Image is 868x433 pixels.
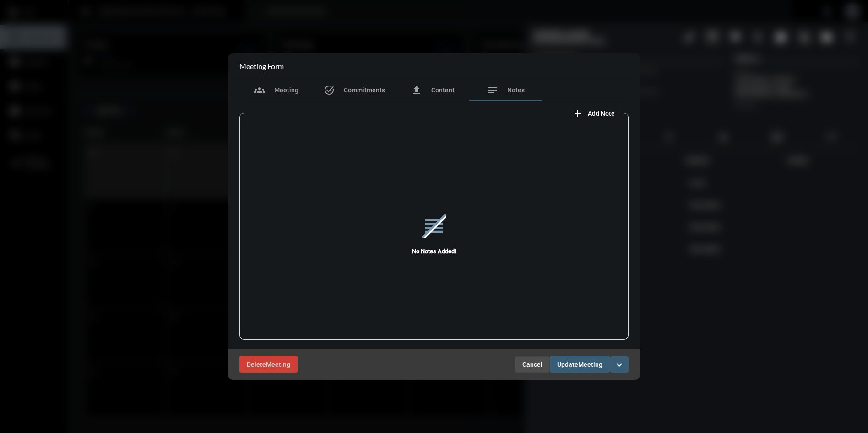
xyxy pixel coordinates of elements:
mat-icon: notes [487,85,498,96]
mat-icon: add [572,108,583,119]
button: Cancel [515,356,550,373]
mat-icon: task_alt [324,85,335,96]
span: Delete [247,361,266,368]
h5: No Notes Added! [239,248,629,255]
span: Meeting [274,86,298,94]
span: Update [557,361,578,368]
mat-icon: groups [254,85,265,96]
span: Notes [507,86,525,94]
span: Content [431,86,455,94]
button: add note [568,104,619,122]
span: Commitments [344,86,385,94]
button: DeleteMeeting [239,356,298,373]
span: Meeting [266,361,290,368]
mat-icon: reorder [422,214,446,238]
mat-icon: file_upload [411,85,422,96]
span: Add Note [588,110,615,117]
span: Meeting [578,361,602,368]
h2: Meeting Form [239,62,284,70]
button: UpdateMeeting [550,356,610,373]
span: Cancel [522,361,542,368]
mat-icon: expand_more [614,359,625,370]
